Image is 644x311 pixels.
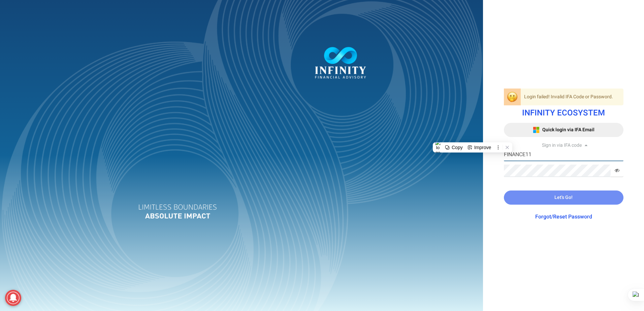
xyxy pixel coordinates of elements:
span: Let's Go! [554,194,573,201]
img: login-oops-emoji.png [507,92,517,102]
span: Login failed! Invalid IFA Code or Password. [524,93,613,100]
span: Sign in via IFA code [542,142,582,149]
span: Quick login via IFA Email [542,126,594,133]
a: Forgot/Reset Password [535,213,592,221]
input: IFA Code [504,149,623,161]
div: Sign in via IFA code [504,142,623,149]
button: Let's Go! [504,191,623,205]
h1: INFINITY ECOSYSTEM [504,109,623,117]
button: Quick login via IFA Email [504,123,623,137]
